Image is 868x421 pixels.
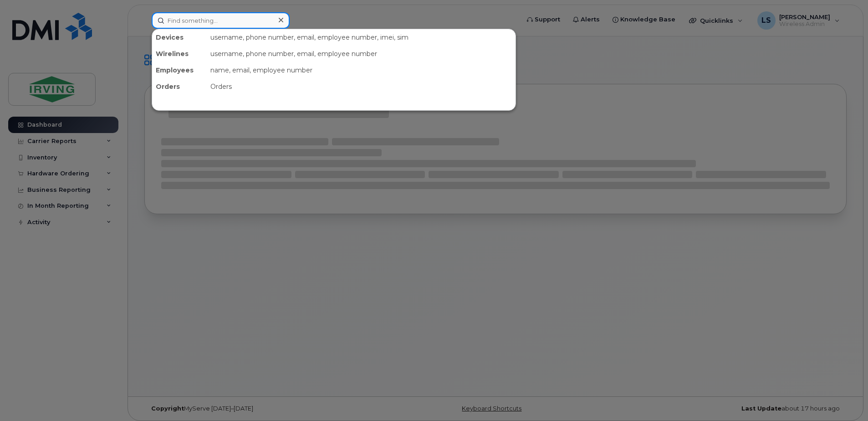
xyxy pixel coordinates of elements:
[152,78,207,95] div: Orders
[207,46,516,62] div: username, phone number, email, employee number
[207,62,516,78] div: name, email, employee number
[152,29,207,46] div: Devices
[207,29,516,46] div: username, phone number, email, employee number, imei, sim
[152,62,207,78] div: Employees
[152,46,207,62] div: Wirelines
[207,78,516,95] div: Orders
